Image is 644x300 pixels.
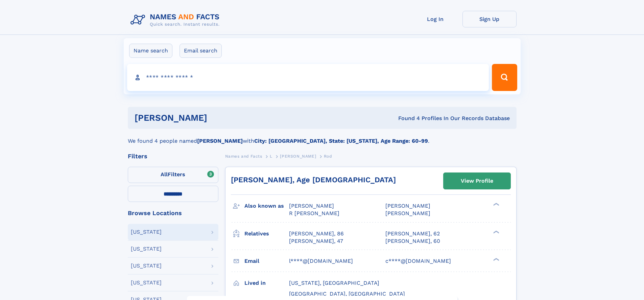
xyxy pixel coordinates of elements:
a: [PERSON_NAME] [280,152,316,160]
a: [PERSON_NAME], 62 [385,230,440,237]
div: ❯ [492,257,500,261]
a: [PERSON_NAME], 60 [385,237,440,245]
div: Found 4 Profiles In Our Records Database [303,115,510,122]
a: L [270,152,272,160]
a: [PERSON_NAME], 47 [289,237,343,245]
span: Rod [324,154,332,159]
div: [US_STATE] [131,280,162,285]
div: View Profile [461,173,493,189]
div: Filters [128,153,218,159]
b: City: [GEOGRAPHIC_DATA], State: [US_STATE], Age Range: 60-99 [254,138,428,144]
a: Log In [408,11,462,27]
div: Browse Locations [128,210,218,216]
span: [US_STATE], [GEOGRAPHIC_DATA] [289,280,379,286]
div: [US_STATE] [131,229,162,235]
div: ❯ [492,202,500,207]
a: View Profile [444,173,510,189]
button: Search Button [492,64,517,91]
div: [US_STATE] [131,246,162,252]
label: Name search [129,44,172,58]
label: Email search [180,44,222,58]
label: Filters [128,167,218,183]
div: [US_STATE] [131,263,162,269]
span: [PERSON_NAME] [385,203,430,209]
h3: Email [244,255,289,267]
h3: Relatives [244,228,289,239]
span: R [PERSON_NAME] [289,210,339,216]
div: ❯ [492,230,500,234]
input: search input [127,64,489,91]
a: [PERSON_NAME], Age [DEMOGRAPHIC_DATA] [231,176,396,184]
b: [PERSON_NAME] [197,138,243,144]
a: Names and Facts [225,152,262,160]
span: L [270,154,272,159]
span: [PERSON_NAME] [280,154,316,159]
h3: Lived in [244,277,289,289]
span: [GEOGRAPHIC_DATA], [GEOGRAPHIC_DATA] [289,291,405,297]
span: [PERSON_NAME] [289,203,334,209]
img: Logo Names and Facts [128,11,225,29]
a: [PERSON_NAME], 86 [289,230,344,237]
h3: Also known as [244,200,289,212]
span: [PERSON_NAME] [385,210,430,216]
a: Sign Up [462,11,517,27]
span: All [161,171,168,178]
h1: [PERSON_NAME] [135,114,303,122]
div: We found 4 people named with . [128,129,517,145]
